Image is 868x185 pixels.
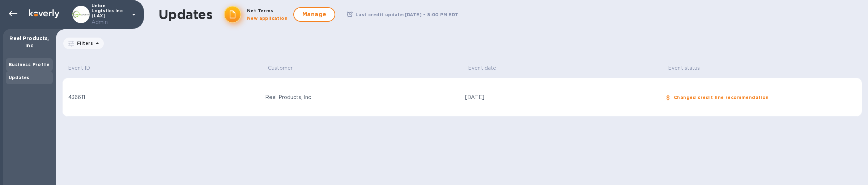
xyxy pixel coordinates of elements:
div: 436611 [68,94,259,101]
span: Manage [300,10,329,19]
b: Last credit update: [DATE] • 8:00 PM EDT [356,12,459,17]
b: New application [247,16,288,21]
h1: Updates [158,7,212,22]
b: Updates [9,75,30,80]
p: Admin [92,18,128,26]
p: Filters [74,40,93,46]
b: Business Profile [9,62,50,67]
img: Logo [29,9,59,18]
button: Manage [293,7,335,22]
span: Event date [468,64,506,72]
span: Customer [268,64,302,72]
p: Customer [268,64,293,72]
p: Event date [468,64,496,72]
span: Event ID [68,64,99,72]
p: Union Logistics Inc (LAX) [92,3,128,26]
div: [DATE] [465,94,659,101]
p: Reel Products, Inc [9,35,50,49]
p: Event status [668,64,700,72]
div: Reel Products, Inc [265,94,459,101]
p: Event ID [68,64,90,72]
b: Changed credit line recommendation [674,95,769,100]
b: Net Terms [247,8,273,13]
